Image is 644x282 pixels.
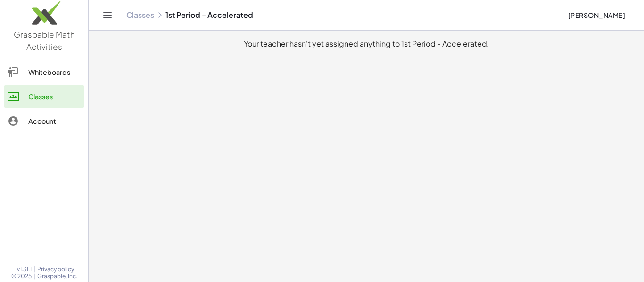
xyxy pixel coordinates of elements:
span: Graspable Math Activities [14,29,75,52]
button: Toggle navigation [100,8,115,23]
a: Classes [126,10,154,20]
span: | [33,266,35,273]
a: Privacy policy [37,266,77,273]
a: Classes [4,85,84,108]
span: | [33,273,35,280]
div: Whiteboards [28,66,81,78]
div: Account [28,115,81,127]
span: v1.31.1 [17,266,32,273]
span: © 2025 [11,273,32,280]
a: Whiteboards [4,61,84,83]
div: Classes [28,91,81,102]
a: Account [4,110,84,132]
span: [PERSON_NAME] [568,11,625,19]
button: [PERSON_NAME] [560,7,633,24]
div: Your teacher hasn't yet assigned anything to 1st Period - Accelerated. [96,38,636,49]
span: Graspable, Inc. [37,273,77,280]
